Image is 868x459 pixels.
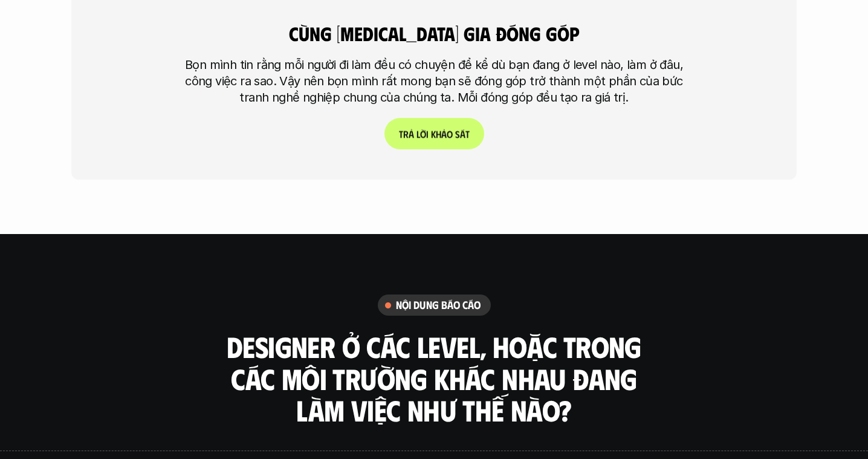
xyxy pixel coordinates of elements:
[420,117,426,128] span: ờ
[436,117,441,128] span: h
[222,331,646,426] h3: Designer ở các level, hoặc trong các môi trường khác nhau đang làm việc như thế nào?
[384,118,484,149] a: Trảlờikhảosát
[460,117,465,128] span: á
[409,117,414,128] span: ả
[441,117,447,128] span: ả
[177,57,691,106] p: Bọn mình tin rằng mỗi người đi làm đều có chuyện để kể dù bạn đang ở level nào, làm ở đâu, công v...
[465,117,470,128] span: t
[399,117,403,128] span: T
[396,298,481,312] h6: nội dung báo cáo
[447,117,453,128] span: o
[403,117,409,128] span: r
[416,117,420,128] span: l
[426,117,429,128] span: i
[238,22,630,45] h4: cùng [MEDICAL_DATA] gia đóng góp
[455,117,460,128] span: s
[431,117,436,128] span: k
